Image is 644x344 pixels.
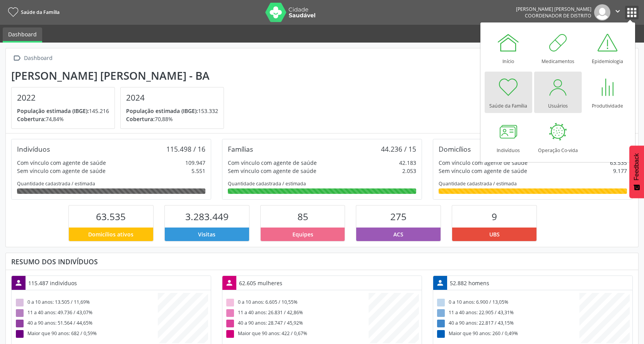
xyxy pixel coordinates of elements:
[534,27,582,68] a: Medicamentos
[126,115,218,123] p: 70,88%
[126,107,218,115] p: 153.332
[26,276,80,290] div: 115.487 indivíduos
[610,4,625,21] button: 
[14,297,158,308] div: 0 a 10 anos: 13.505 / 11,69%
[436,279,444,287] i: person
[236,276,285,290] div: 62.605 mulheres
[225,318,369,329] div: 40 a 90 anos: 28.747 / 45,92%
[17,159,106,167] div: Com vínculo com agente de saúde
[633,153,640,180] span: Feedback
[485,27,532,68] a: Início
[534,116,582,157] a: Operação Co-vida
[5,6,60,19] a: Saúde da Família
[166,145,205,153] div: 115.498 / 16
[96,210,126,223] span: 63.535
[185,159,205,167] div: 109.947
[436,318,579,329] div: 40 a 90 anos: 22.817 / 43,15%
[14,279,23,287] i: person
[17,93,109,103] h4: 2022
[485,116,532,157] a: Indivíduos
[485,72,532,113] a: Saúde da Família
[14,308,158,318] div: 11 a 40 anos: 49.736 / 43,07%
[225,279,234,287] i: person
[489,230,500,238] span: UBS
[17,115,109,123] p: 74,84%
[534,72,582,113] a: Usuários
[225,297,369,308] div: 0 a 10 anos: 6.605 / 10,55%
[439,145,471,153] div: Domicílios
[228,159,317,167] div: Com vínculo com agente de saúde
[447,276,492,290] div: 52.882 homens
[14,329,158,339] div: Maior que 90 anos: 682 / 0,59%
[228,167,316,175] div: Sem vínculo com agente de saúde
[11,53,22,64] i: 
[584,72,631,113] a: Produtividade
[436,308,579,318] div: 11 a 40 anos: 22.905 / 43,31%
[584,27,631,68] a: Epidemiologia
[439,167,527,175] div: Sem vínculo com agente de saúde
[88,230,133,238] span: Domicílios ativos
[225,308,369,318] div: 11 a 40 anos: 26.831 / 42,86%
[17,115,46,123] span: Cobertura:
[228,145,253,153] div: Famílias
[198,230,215,238] span: Visitas
[439,159,528,167] div: Com vínculo com agente de saúde
[17,145,50,153] div: Indivíduos
[297,210,308,223] span: 85
[436,297,579,308] div: 0 a 10 anos: 6.900 / 13,05%
[610,159,627,167] div: 63.535
[11,69,229,82] div: [PERSON_NAME] [PERSON_NAME] - BA
[17,167,106,175] div: Sem vínculo com agente de saúde
[629,145,644,198] button: Feedback - Mostrar pesquisa
[11,257,633,266] div: Resumo dos indivíduos
[516,6,591,12] div: [PERSON_NAME] [PERSON_NAME]
[228,180,416,187] div: Quantidade cadastrada / estimada
[402,167,416,175] div: 2.053
[126,115,155,123] span: Cobertura:
[191,167,205,175] div: 5.551
[21,9,60,15] span: Saúde da Família
[185,210,229,223] span: 3.283.449
[17,107,89,115] span: População estimada (IBGE):
[126,107,198,115] span: População estimada (IBGE):
[17,180,205,187] div: Quantidade cadastrada / estimada
[439,180,627,187] div: Quantidade cadastrada / estimada
[126,93,218,103] h4: 2024
[22,53,54,64] div: Dashboard
[393,230,403,238] span: ACS
[613,167,627,175] div: 9.177
[613,7,622,15] i: 
[11,53,54,64] a:  Dashboard
[399,159,416,167] div: 42.183
[625,6,639,19] button: apps
[292,230,313,238] span: Equipes
[14,318,158,329] div: 40 a 90 anos: 51.564 / 44,65%
[381,145,416,153] div: 44.236 / 15
[225,329,369,339] div: Maior que 90 anos: 422 / 0,67%
[436,329,579,339] div: Maior que 90 anos: 260 / 0,49%
[3,27,42,43] a: Dashboard
[17,107,109,115] p: 145.216
[525,12,591,19] span: Coordenador de Distrito
[492,210,497,223] span: 9
[390,210,407,223] span: 275
[594,4,610,21] img: img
